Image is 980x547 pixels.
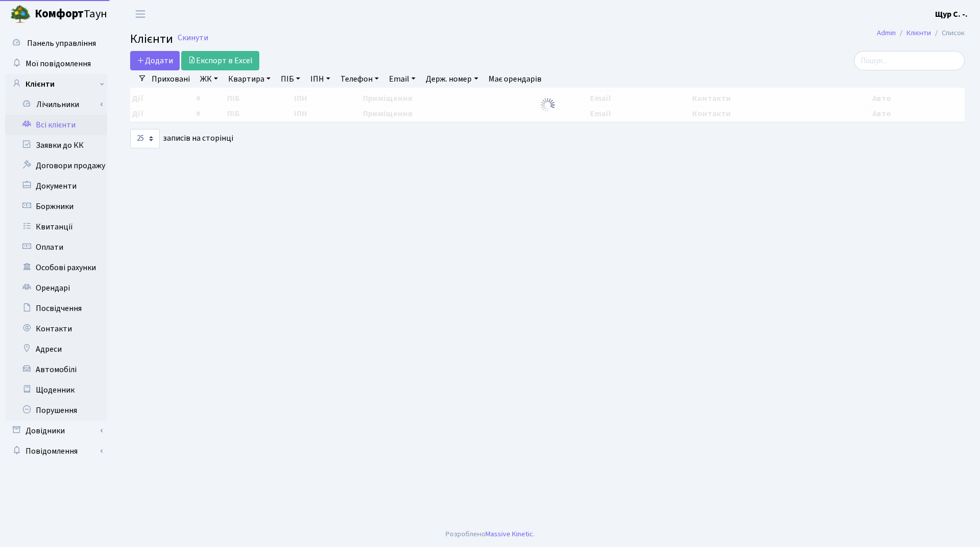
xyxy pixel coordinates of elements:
b: Щур С. -. [935,9,968,20]
a: Панель управління [5,33,107,54]
a: Заявки до КК [5,135,107,155]
a: Admin [877,28,896,38]
a: Особові рахунки [5,257,107,278]
a: Квитанції [5,217,107,237]
a: Клієнти [906,28,931,38]
a: Всі клієнти [5,115,107,135]
img: Обробка... [540,97,556,113]
a: Договори продажу [5,155,107,176]
nav: breadcrumb [862,22,980,44]
input: Пошук... [854,51,965,70]
img: logo.png [10,4,31,24]
li: Список [931,28,965,39]
a: Посвідчення [5,298,107,319]
a: Повідомлення [5,441,107,461]
a: Експорт в Excel [181,51,259,70]
a: Мої повідомлення [5,54,107,74]
a: Держ. номер [422,70,482,88]
button: Переключити навігацію [128,6,153,22]
a: Додати [130,51,180,70]
a: Оплати [5,237,107,257]
a: Контакти [5,319,107,339]
span: Клієнти [130,30,173,48]
a: ПІБ [277,70,304,88]
a: Документи [5,176,107,196]
a: Щоденник [5,380,107,400]
a: ІПН [306,70,334,88]
a: Має орендарів [484,70,546,88]
span: Панель управління [27,38,96,49]
a: Порушення [5,400,107,421]
a: Адреси [5,339,107,359]
span: Таун [35,6,107,23]
a: Боржники [5,196,107,217]
div: Розроблено . [446,529,534,540]
select: записів на сторінці [130,129,160,148]
span: Додати [137,55,173,66]
a: Скинути [178,33,208,43]
span: Мої повідомлення [26,58,91,69]
a: Орендарі [5,278,107,298]
a: Приховані [148,70,194,88]
a: Клієнти [5,74,107,94]
b: Комфорт [35,6,84,22]
a: ЖК [196,70,222,88]
a: Щур С. -. [935,8,968,20]
a: Телефон [336,70,383,88]
a: Massive Kinetic [485,529,533,539]
a: Email [385,70,420,88]
label: записів на сторінці [130,129,233,148]
a: Лічильники [12,94,107,115]
a: Довідники [5,421,107,441]
a: Автомобілі [5,359,107,380]
a: Квартира [224,70,275,88]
